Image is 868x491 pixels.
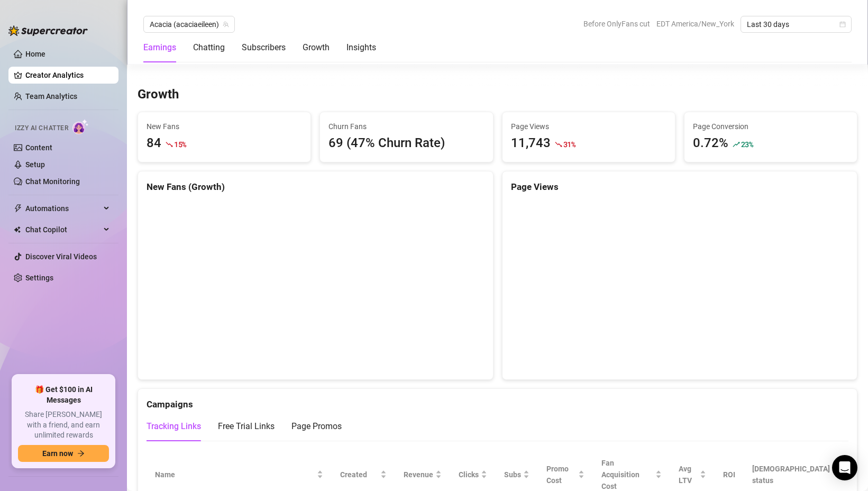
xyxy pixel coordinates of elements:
span: Page Views [511,121,666,132]
span: rise [733,141,740,148]
div: 69 (47% Churn Rate) [328,133,484,153]
div: New Fans (Growth) [147,180,485,194]
div: Campaigns [147,389,848,412]
img: logo-BBDzfeDw.svg [8,25,88,36]
div: Page Promos [291,420,342,433]
span: Izzy AI Chatter [15,123,68,133]
div: Growth [303,41,330,54]
span: Churn Fans [328,121,484,132]
a: Home [25,50,45,58]
span: Last 30 days [747,16,845,32]
div: Insights [346,41,376,54]
span: Revenue [404,469,433,480]
span: arrow-right [77,450,85,457]
div: Open Intercom Messenger [832,455,857,480]
div: Subscribers [242,41,286,54]
span: 15 % [174,139,186,149]
span: fall [555,141,562,148]
div: Page Views [511,180,849,194]
span: Name [155,469,315,480]
span: calendar [839,21,846,28]
span: Chat Copilot [25,221,100,238]
a: Chat Monitoring [25,177,80,186]
span: Page Conversion [693,121,848,132]
a: Creator Analytics [25,67,110,84]
span: Share [PERSON_NAME] with a friend, and earn unlimited rewards [18,410,109,441]
div: 11,743 [511,133,551,153]
span: thunderbolt [14,204,22,213]
a: Setup [25,160,45,169]
span: Subs [504,469,521,480]
div: 84 [147,133,161,153]
a: Content [25,143,52,152]
div: 0.72% [693,133,728,153]
span: ROI [723,470,735,479]
div: Chatting [193,41,225,54]
span: Fan Acquisition Cost [601,459,639,490]
span: Before OnlyFans cut [583,16,650,32]
div: Earnings [143,41,176,54]
span: team [223,21,229,28]
span: 🎁 Get $100 in AI Messages [18,385,109,405]
a: Settings [25,274,53,282]
span: Promo Cost [546,463,576,486]
a: Discover Viral Videos [25,252,97,261]
img: AI Chatter [72,119,89,134]
span: Clicks [459,469,479,480]
img: Chat Copilot [14,226,21,233]
span: Automations [25,200,100,217]
span: Created [340,469,378,480]
span: Earn now [42,449,73,458]
span: fall [166,141,173,148]
div: Tracking Links [147,420,201,433]
a: Team Analytics [25,92,77,101]
span: New Fans [147,121,302,132]
span: 23 % [741,139,753,149]
div: Free Trial Links [218,420,275,433]
span: 31 % [563,139,575,149]
span: EDT America/New_York [656,16,734,32]
span: Avg LTV [679,465,692,485]
button: Earn nowarrow-right [18,445,109,462]
span: Acacia (acaciaeileen) [150,16,229,32]
h3: Growth [138,86,179,103]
